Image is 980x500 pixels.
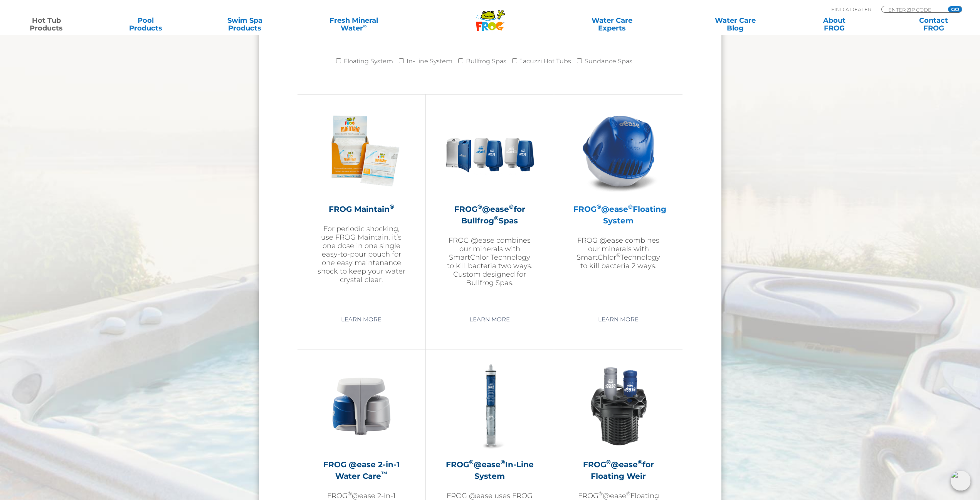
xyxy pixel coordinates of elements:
input: GO [948,6,962,12]
img: @ease-2-in-1-Holder-v2-300x300.png [317,361,406,451]
a: PoolProducts [107,17,184,32]
a: Learn More [461,312,519,326]
a: Fresh MineralWater∞ [305,17,402,32]
sup: ® [494,215,499,222]
img: hot-tub-product-atease-system-300x300.png [574,106,663,196]
sup: ® [638,458,642,466]
a: Learn More [332,312,390,326]
a: FROG®@ease®Floating SystemFROG @ease combines our minerals with SmartChlor®Technology to kill bac... [573,106,663,307]
input: Zip Code Form [888,6,940,13]
sup: ® [597,203,601,210]
sup: ® [390,203,394,210]
h2: FROG @ease for Floating Weir [573,459,663,482]
label: Floating System [344,54,393,69]
sup: ® [598,490,603,497]
img: bullfrog-product-hero-300x300.png [445,106,535,196]
sup: ® [616,252,620,258]
a: FROG®@ease®for Bullfrog®SpasFROG @ease combines our minerals with SmartChlor Technology to kill b... [445,106,535,307]
img: InLineWeir_Front_High_inserting-v2-300x300.png [574,361,663,451]
sup: ® [501,458,505,466]
label: Bullfrog Spas [466,54,506,69]
sup: ® [509,203,514,210]
a: Learn More [589,312,647,326]
sup: ® [469,458,474,466]
h2: FROG @ease for Bullfrog Spas [445,203,535,226]
sup: ® [477,203,482,210]
label: In-Line System [407,54,452,69]
sup: ∞ [363,23,367,29]
p: FROG @ease combines our minerals with SmartChlor Technology to kill bacteria 2 ways. [573,236,663,270]
label: Jacuzzi Hot Tubs [520,54,571,69]
img: Frog_Maintain_Hero-2-v2-300x300.png [317,106,406,196]
h2: FROG @ease Floating System [573,203,663,226]
h2: FROG Maintain [317,203,406,215]
sup: ® [606,458,611,466]
a: Water CareExperts [549,17,674,32]
a: ContactFROG [895,17,972,32]
p: Find A Dealer [831,6,871,13]
a: Water CareBlog [697,17,774,32]
sup: ® [626,490,630,497]
img: inline-system-300x300.png [445,361,535,451]
a: Hot TubProducts [8,17,85,32]
h2: FROG @ease In-Line System [445,459,535,482]
sup: ™ [381,470,387,477]
a: Swim SpaProducts [206,17,283,32]
p: FROG @ease combines our minerals with SmartChlor Technology to kill bacteria two ways. Custom des... [445,236,535,287]
a: AboutFROG [796,17,873,32]
a: FROG Maintain®For periodic shocking, use FROG Maintain, it’s one dose in one single easy-to-pour ... [317,106,406,307]
sup: ® [348,490,352,497]
label: Sundance Spas [585,54,632,69]
p: For periodic shocking, use FROG Maintain, it’s one dose in one single easy-to-pour pouch for one ... [317,225,406,284]
img: openIcon [951,471,971,491]
sup: ® [628,203,633,210]
h2: FROG @ease 2-in-1 Water Care [317,459,406,482]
